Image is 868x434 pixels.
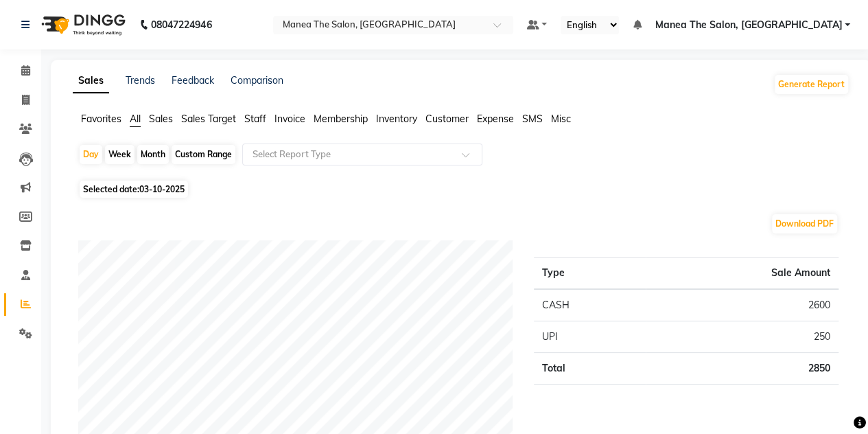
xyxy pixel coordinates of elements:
span: Inventory [376,113,417,125]
span: Membership [314,113,368,125]
td: Total [534,353,646,385]
span: Favorites [81,113,121,125]
span: Misc [551,113,571,125]
button: Generate Report [775,75,848,94]
a: Feedback [172,74,214,87]
th: Type [534,258,646,290]
span: Selected date: [80,181,188,198]
span: All [130,113,141,125]
td: 2600 [646,289,838,321]
span: Invoice [274,113,305,125]
a: Comparison [231,74,283,87]
span: Staff [244,113,266,125]
td: CASH [534,289,646,321]
span: 03-10-2025 [139,184,185,194]
div: Week [105,145,134,164]
span: Manea The Salon, [GEOGRAPHIC_DATA] [655,18,842,32]
div: Custom Range [172,145,235,164]
div: Month [137,145,169,164]
td: 2850 [646,353,838,385]
th: Sale Amount [646,258,838,290]
a: Trends [126,74,155,87]
td: 250 [646,321,838,353]
div: Day [80,145,102,164]
button: Download PDF [772,214,837,233]
span: Customer [425,113,469,125]
span: Sales [149,113,173,125]
span: Sales Target [181,113,236,125]
a: Sales [73,69,109,93]
img: logo [35,5,129,44]
span: SMS [522,113,543,125]
b: 08047224946 [151,5,211,44]
td: UPI [534,321,646,353]
span: Expense [477,113,514,125]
